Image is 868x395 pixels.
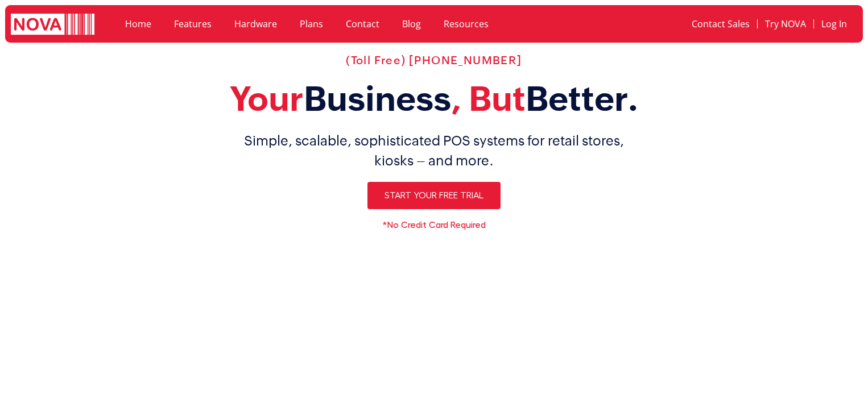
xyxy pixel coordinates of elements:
[432,11,500,37] a: Resources
[526,79,639,118] span: Better.
[758,11,813,37] a: Try NOVA
[114,11,163,37] a: Home
[81,78,787,119] h2: Your , But
[81,131,787,171] h1: Simple, scalable, sophisticated POS systems for retail stores, kiosks – and more.
[288,11,334,37] a: Plans
[334,11,391,37] a: Contact
[11,14,94,37] img: logo white
[391,11,432,37] a: Blog
[814,11,854,37] a: Log In
[81,221,787,230] h6: *No Credit Card Required
[163,11,223,37] a: Features
[223,11,288,37] a: Hardware
[385,191,483,200] span: Start Your Free Trial
[684,11,757,37] a: Contact Sales
[81,53,787,67] h2: (Toll Free) [PHONE_NUMBER]
[609,11,854,37] nav: Menu
[114,11,597,37] nav: Menu
[304,79,451,118] span: Business
[367,182,501,209] a: Start Your Free Trial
